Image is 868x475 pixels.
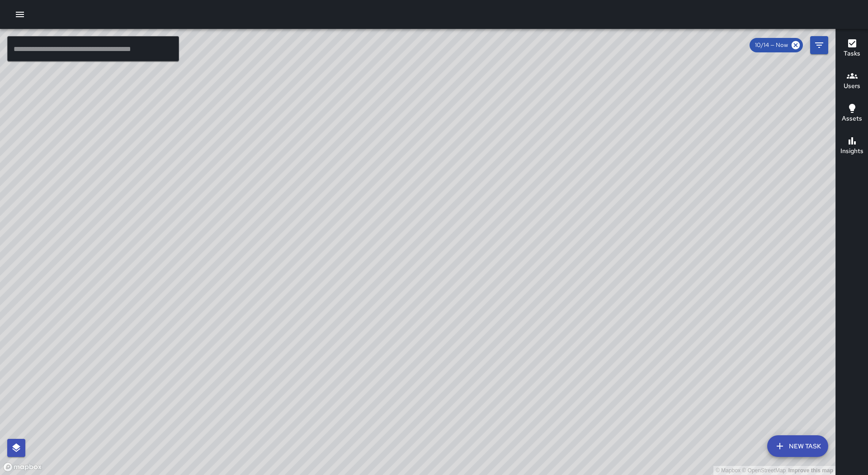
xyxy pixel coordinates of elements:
[836,130,868,163] button: Insights
[836,33,868,65] button: Tasks
[810,36,828,54] button: Filters
[844,81,860,91] h6: Users
[836,98,868,130] button: Assets
[840,146,863,156] h6: Insights
[750,41,793,50] span: 10/14 — Now
[767,435,828,457] button: New Task
[844,49,860,59] h6: Tasks
[842,114,862,124] h6: Assets
[750,38,803,52] div: 10/14 — Now
[836,65,868,98] button: Users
